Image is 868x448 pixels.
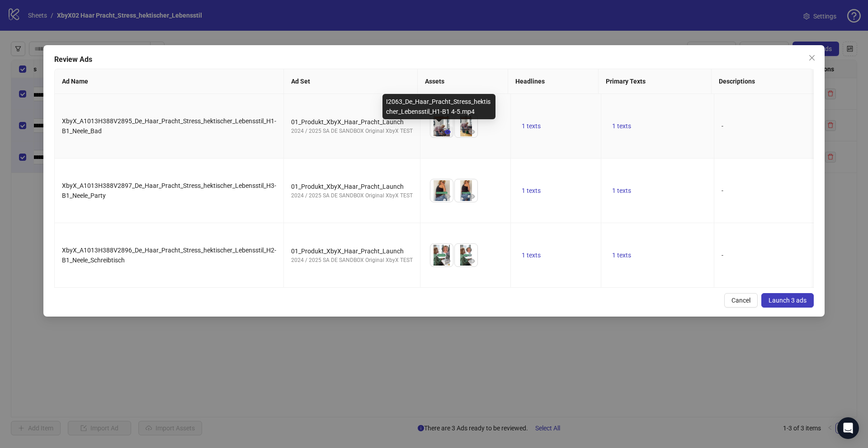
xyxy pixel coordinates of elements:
span: 1 texts [522,122,541,130]
button: 1 texts [609,250,635,261]
span: - [722,122,723,130]
span: 1 texts [522,187,541,194]
button: 1 texts [518,250,544,261]
img: Asset 1 [430,244,453,266]
span: 1 texts [612,187,631,194]
span: eye [469,129,475,135]
span: eye [469,193,475,200]
button: Preview [467,191,477,202]
span: - [722,252,723,259]
th: Ad Name [55,69,284,94]
span: 1 texts [522,252,541,259]
button: Preview [467,256,477,266]
button: Preview [442,256,453,266]
img: Asset 2 [455,244,477,266]
button: Launch 3 ads [761,293,814,308]
span: XbyX_A1013H388V2897_De_Haar_Pracht_Stress_hektischer_Lebensstil_H3-B1_Neele_Party [62,182,276,199]
span: eye [444,129,451,135]
div: 2024 / 2025 SA DE SANDBOX Original XbyX TEST [291,256,413,265]
button: Cancel [724,293,758,308]
button: Preview [467,126,477,137]
img: Asset 2 [455,179,477,202]
button: 1 texts [609,121,635,131]
span: eye [444,258,451,264]
th: Primary Texts [599,69,712,94]
div: 2024 / 2025 SA DE SANDBOX Original XbyX TEST [291,127,413,135]
span: XbyX_A1013H388V2895_De_Haar_Pracht_Stress_hektischer_Lebensstil_H1-B1_Neele_Bad [62,117,276,135]
th: Headlines [508,69,599,94]
span: Cancel [731,297,750,304]
div: I2063_De_Haar_Pracht_Stress_hektischer_Lebensstil_H1-B1 4-5.mp4 [382,94,495,119]
th: Descriptions [712,69,825,94]
span: Launch 3 ads [769,297,807,304]
button: Close [805,51,819,65]
span: - [722,187,723,194]
span: eye [444,193,451,200]
span: close [808,54,816,61]
div: 01_Produkt_XbyX_Haar_Pracht_Launch [291,117,413,127]
div: 01_Produkt_XbyX_Haar_Pracht_Launch [291,182,413,191]
button: 1 texts [609,185,635,196]
span: XbyX_A1013H388V2896_De_Haar_Pracht_Stress_hektischer_Lebensstil_H2-B1_Neele_Schreibtisch [62,247,276,264]
span: 1 texts [612,122,631,130]
div: Review Ads [54,54,814,65]
button: 1 texts [518,121,544,131]
div: Open Intercom Messenger [837,417,859,439]
div: 01_Produkt_XbyX_Haar_Pracht_Launch [291,246,413,256]
button: 1 texts [518,185,544,196]
span: eye [469,258,475,264]
button: Preview [442,191,453,202]
th: Assets [418,69,508,94]
img: Asset 2 [455,115,477,137]
img: Asset 1 [430,179,453,202]
th: Ad Set [284,69,418,94]
span: 1 texts [612,252,631,259]
button: Preview [442,126,453,137]
div: 2024 / 2025 SA DE SANDBOX Original XbyX TEST [291,191,413,200]
img: Asset 1 [430,115,453,137]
